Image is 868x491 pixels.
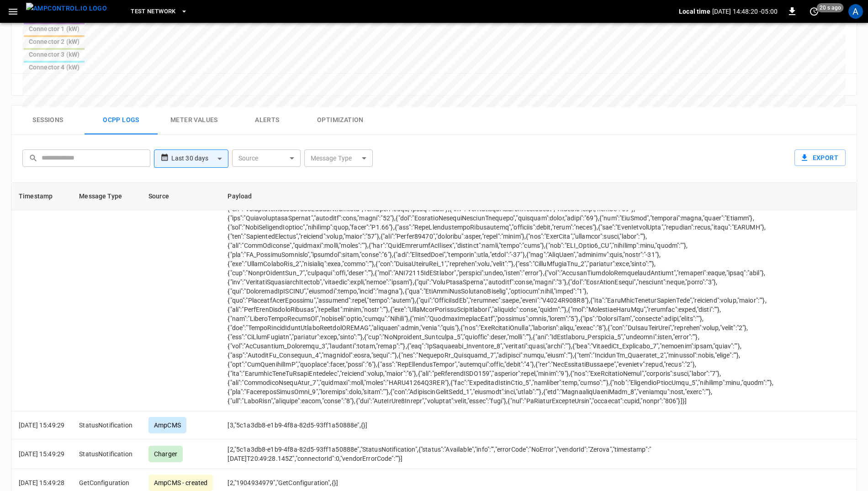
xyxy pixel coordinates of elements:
[26,3,107,14] img: ampcontrol.io logo
[19,449,64,459] p: [DATE] 15:49:29
[19,421,64,430] p: [DATE] 15:49:29
[19,478,64,487] p: [DATE] 15:49:28
[141,183,220,210] th: Source
[848,4,863,19] div: profile-icon
[148,417,186,433] div: AmpCMS
[11,183,72,210] th: Timestamp
[131,6,175,17] span: Test Network
[148,446,183,462] div: Charger
[127,3,191,21] button: Test Network
[72,183,141,210] th: Message Type
[304,106,377,135] button: Optimization
[11,106,85,135] button: Sessions
[231,106,304,135] button: Alerts
[794,149,846,166] button: Export
[807,4,821,19] button: set refresh interval
[85,106,158,135] button: Ocpp logs
[171,150,228,167] div: Last 30 days
[712,7,778,16] p: [DATE] 14:48:20 -05:00
[158,106,231,135] button: Meter Values
[220,183,783,210] th: Payload
[817,3,844,12] span: 20 s ago
[148,475,213,491] div: AmpCMS - created
[72,439,141,469] td: StatusNotification
[220,439,783,469] td: [2,"5c1a3db8-e1b9-4f8a-82d5-93ff1a50888e","StatusNotification",{"status":"Available","info":"","e...
[72,411,141,439] td: StatusNotification
[220,411,783,439] td: [3,"5c1a3db8-e1b9-4f8a-82d5-93ff1a50888e",{}]
[679,7,710,16] p: Local time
